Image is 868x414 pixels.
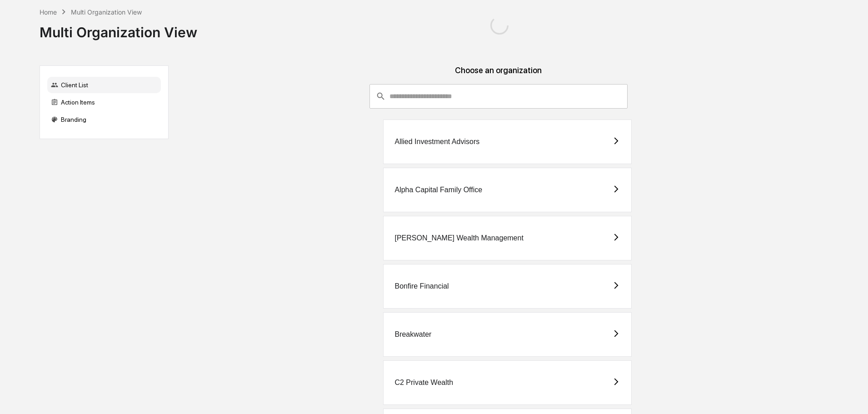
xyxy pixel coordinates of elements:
[369,84,628,109] div: consultant-dashboard__filter-organizations-search-bar
[176,65,821,84] div: Choose an organization
[47,94,161,110] div: Action Items
[40,17,197,40] div: Multi Organization View
[71,8,142,16] div: Multi Organization View
[394,138,479,146] div: Allied Investment Advisors
[394,330,431,339] div: Breakwater
[394,379,453,387] div: C2 Private Wealth
[47,77,161,93] div: Client List
[40,8,57,16] div: Home
[47,111,161,128] div: Branding
[394,234,523,242] div: [PERSON_NAME] Wealth Management
[394,186,482,194] div: Alpha Capital Family Office
[394,282,449,290] div: Bonfire Financial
